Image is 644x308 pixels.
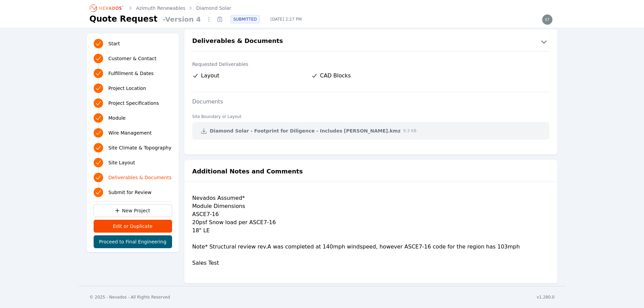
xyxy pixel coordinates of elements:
[109,129,152,136] span: Wire Management
[109,189,152,196] span: Submit for Review
[184,98,231,105] label: Documents
[109,174,172,181] span: Deliverables & Documents
[94,235,172,248] button: Proceed to Final Engineering
[192,61,549,68] label: Requested Deliverables
[196,5,231,11] a: Diamond Solar
[94,38,172,198] nav: Progress
[320,72,351,80] span: CAD Blocks
[109,159,135,166] span: Site Layout
[403,128,416,134] span: 9.3 KB
[109,40,120,47] span: Start
[542,14,553,25] img: steve.mustaro@nevados.solar
[109,115,126,121] span: Module
[265,17,307,22] span: [DATE] 2:27 PM
[192,109,549,119] dt: Site Boundary or Layout
[90,294,170,300] div: © 2025 - Nevados - All Rights Reserved
[109,70,154,77] span: Fulfillment & Dates
[109,55,157,62] span: Customer & Contact
[210,127,401,134] span: Diamond Solar - Footprint for Diligence - Includes [PERSON_NAME].kmz
[537,294,555,300] div: v1.280.0
[94,204,172,217] a: New Project
[192,36,283,47] h2: Deliverables & Documents
[231,15,260,23] div: SUBMITTED
[90,14,158,24] h1: Quote Request
[109,85,146,92] span: Project Location
[160,15,204,24] span: - Version 4
[201,72,219,80] span: Layout
[184,36,557,47] button: Deliverables & Documents
[109,100,159,106] span: Project Specifications
[109,144,171,151] span: Site Climate & Topography
[192,194,549,273] div: Nevados Assumed* Module Dimensions ASCE7-16 20psf Snow load per ASCE7-16 18" LE Note* Structural ...
[192,167,303,176] h2: Additional Notes and Comments
[136,5,186,11] a: Azimuth Renewables
[94,220,172,233] button: Edit or Duplicate
[90,3,231,14] nav: Breadcrumb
